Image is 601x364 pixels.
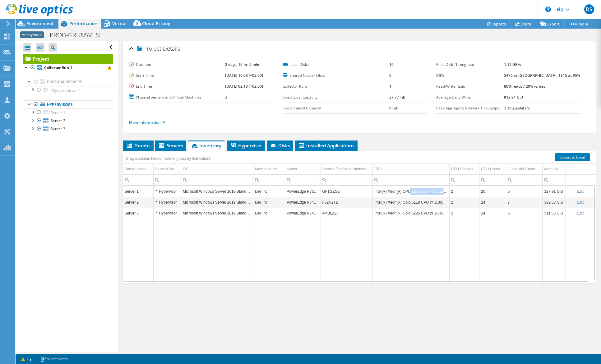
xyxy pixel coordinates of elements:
[23,64,113,72] a: Collector Run 1
[153,164,181,175] td: Server Role Column
[506,174,543,185] td: Column Guest VM Count, Filter cell
[285,164,321,175] td: Model Column
[183,165,188,173] div: OS
[225,62,259,67] b: 2 days, 16 hr, 2 min
[153,186,181,197] td: Column Server Role, Value Hypervisor
[44,65,72,70] b: Collector Run 1
[504,73,580,78] b: 5476 at [GEOGRAPHIC_DATA], 1815 at 95%
[23,78,113,86] a: Physical Servers
[23,54,113,64] a: Project
[577,189,584,194] a: Edit
[506,164,543,175] td: Guest VM Count Column
[506,208,543,219] td: Column Guest VM Count, Value 6
[270,142,290,149] span: Disks
[373,174,449,185] td: Column CPU, Filter cell
[123,186,154,197] td: Column Server Name, Value Server 1
[543,186,566,197] td: Column Memory, Value 127.91 GiB
[544,165,557,173] div: Memory
[26,21,54,26] span: Environment
[47,32,109,39] h1: PROD-GRUNSVEN
[543,174,566,185] td: Column Memory, Filter cell
[283,83,389,90] label: Collector Runs
[436,72,504,79] label: IOPS
[449,174,479,185] td: Column CPU Sockets, Filter cell
[577,200,584,205] a: Edit
[506,186,543,197] td: Column Guest VM Count, Value 5
[155,199,179,206] div: Hypervisor
[504,94,523,100] b: 812.91 GiB
[479,186,506,197] td: Column CPU Cores, Value 20
[225,94,227,100] b: 3
[285,186,321,197] td: Column Model, Value PowerEdge R730xd
[577,211,584,215] a: Edit
[123,197,154,208] td: Column Server Name, Value Server 2
[481,19,511,29] a: Reports
[373,164,449,175] td: CPU Column
[123,151,596,283] div: Data grid
[436,83,504,90] label: Read/Write Ratio
[504,84,545,89] b: 80% reads / 20% writes
[449,208,479,219] td: Column CPU Sockets, Value 2
[181,208,253,219] td: Column OS, Value Microsoft Windows Server 2019 Standard
[436,62,504,68] label: Peak Disk Throughput
[153,174,181,185] td: Column Server Role, Filter cell
[389,84,391,89] b: 1
[283,105,389,111] label: Used Shared Capacity
[129,94,225,100] label: Physical Servers and Virtual Machines
[23,108,113,117] a: Server 1
[23,125,113,133] a: Server 3
[253,164,285,175] td: Manufacturer Column
[298,142,354,149] span: Installed Applications
[253,174,285,185] td: Column Manufacturer, Filter cell
[153,197,181,208] td: Column Server Role, Value Hypervisor
[389,62,394,67] b: 10
[51,126,65,131] span: Server 3
[181,197,253,208] td: Column OS, Value Microsoft Windows Server 2019 Standard
[479,208,506,219] td: Column CPU Cores, Value 24
[321,197,373,208] td: Column Service Tag Serial Number, Value F62N2T2
[543,197,566,208] td: Column Memory, Value 382.63 GiB
[181,174,253,185] td: Column OS, Filter cell
[508,165,535,173] div: Guest VM Count
[389,94,405,100] b: 27.77 TiB
[51,88,80,93] span: Physical Server 1
[321,174,373,185] td: Column Service Tag Serial Number, Filter cell
[373,208,449,219] td: Column CPU, Value Intel(R) Xeon(R) Gold 6226 CPU @ 2.70GHz
[322,165,367,173] div: Service Tag Serial Number
[504,62,521,67] b: 1.12 GB/s
[479,197,506,208] td: Column CPU Cores, Value 24
[125,165,147,173] div: Server Name
[253,208,285,219] td: Column Manufacturer, Value Dell Inc.
[253,186,285,197] td: Column Manufacturer, Value Dell Inc.
[555,153,590,161] a: Export to Excel
[23,117,113,125] a: Server 2
[543,208,566,219] td: Column Memory, Value 511.63 GiB
[23,86,113,94] a: Physical Server 1
[283,94,389,100] label: Used Local Capacity
[283,62,389,68] label: Local Disks
[504,105,530,111] b: 2.39 gigabits/s
[481,165,500,173] div: CPU Cores
[129,72,225,79] label: Start Time
[142,21,170,26] span: Cloud Pricing
[285,208,321,219] td: Column Model, Value PowerEdge R740xd
[112,21,127,26] span: Virtual
[153,208,181,219] td: Column Server Role, Value Hypervisor
[129,83,225,90] label: End Time
[123,208,154,219] td: Column Server Name, Value Server 3
[545,7,551,12] svg: \n
[137,46,161,52] span: Project
[129,120,165,125] a: More Information
[543,164,566,175] td: Memory Column
[449,186,479,197] td: Column CPU Sockets, Value 2
[181,186,253,197] td: Column OS, Value Microsoft Windows Server 2019 Standard
[51,118,65,123] span: Server 2
[436,105,504,111] label: Peak Aggregate Network Throughput
[506,197,543,208] td: Column Guest VM Count, Value 7
[479,174,506,185] td: Column CPU Cores, Filter cell
[123,164,154,175] td: Server Name Column
[23,100,113,108] a: Hypervisors
[155,165,175,173] div: Server Role
[230,142,262,149] span: Hypervisor
[321,186,373,197] td: Column Service Tag Serial Number, Value GF1GZG2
